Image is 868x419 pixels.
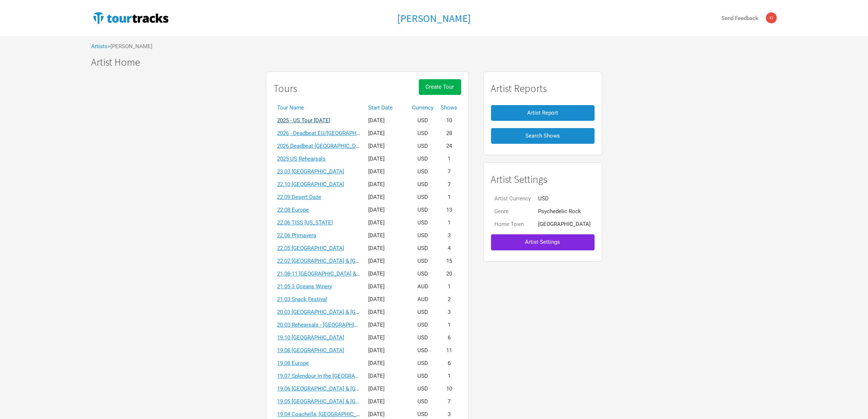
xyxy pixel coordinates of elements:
[437,306,461,319] td: 3
[409,383,437,395] td: USD
[277,270,410,277] a: 21.08-11 [GEOGRAPHIC_DATA] & [GEOGRAPHIC_DATA]
[409,242,437,255] td: USD
[419,79,461,101] a: Create Tour
[365,344,409,357] td: [DATE]
[277,219,333,226] a: 22.06 TISS [US_STATE]
[365,165,409,178] td: [DATE]
[365,293,409,306] td: [DATE]
[409,280,437,293] td: AUD
[491,205,535,218] td: Genre
[491,234,595,250] button: Artist Settings
[491,83,595,94] h1: Artist Reports
[437,242,461,255] td: 4
[409,140,437,153] td: USD
[409,229,437,242] td: USD
[277,411,371,418] a: 19.04 Coachella, [GEOGRAPHIC_DATA]
[437,204,461,216] td: 13
[277,360,309,366] a: 19.08 Europe
[491,192,535,205] td: Artist Currency
[365,370,409,383] td: [DATE]
[277,143,448,149] a: 2026 Deadbeat [GEOGRAPHIC_DATA] & [GEOGRAPHIC_DATA] Summer
[365,395,409,408] td: [DATE]
[419,79,461,95] button: Create Tour
[491,105,595,121] button: Artist Report
[437,319,461,331] td: 1
[409,216,437,229] td: USD
[491,231,595,254] a: Artist Settings
[365,383,409,395] td: [DATE]
[365,319,409,331] td: [DATE]
[722,15,759,22] strong: Send Feedback
[437,153,461,165] td: 1
[277,334,345,341] a: 19.10 [GEOGRAPHIC_DATA]
[277,322,435,328] a: 20.03 Rehearsals - [GEOGRAPHIC_DATA] & [GEOGRAPHIC_DATA]
[108,44,153,49] span: > [PERSON_NAME]
[437,165,461,178] td: 7
[426,84,454,90] span: Create Tour
[365,357,409,370] td: [DATE]
[409,395,437,408] td: USD
[409,344,437,357] td: USD
[397,13,471,24] a: [PERSON_NAME]
[491,174,595,185] h1: Artist Settings
[365,178,409,191] td: [DATE]
[365,101,409,114] th: Start Date
[535,218,595,231] td: [GEOGRAPHIC_DATA]
[365,140,409,153] td: [DATE]
[277,258,403,264] a: 22.02 [GEOGRAPHIC_DATA] & [GEOGRAPHIC_DATA]
[409,101,437,114] th: Currency
[491,124,595,147] a: Search Shows
[409,127,437,140] td: USD
[365,191,409,204] td: [DATE]
[365,204,409,216] td: [DATE]
[409,178,437,191] td: USD
[365,280,409,293] td: [DATE]
[365,114,409,127] td: [DATE]
[409,357,437,370] td: USD
[274,101,365,114] th: Tour Name
[437,114,461,127] td: 10
[277,207,309,213] a: 22.08 Europe
[525,239,560,245] span: Artist Settings
[525,132,560,139] span: Search Shows
[277,398,403,405] a: 19.05 [GEOGRAPHIC_DATA] & [GEOGRAPHIC_DATA]
[365,268,409,280] td: [DATE]
[365,216,409,229] td: [DATE]
[92,11,170,25] img: TourTracks
[437,370,461,383] td: 1
[409,268,437,280] td: USD
[437,140,461,153] td: 24
[766,12,777,23] img: Kimberley
[277,232,316,239] a: 22.06 Primavera
[277,194,322,200] a: 22.09 Desert Daze
[277,296,327,303] a: 21.03 Snack Festival
[365,331,409,344] td: [DATE]
[409,370,437,383] td: USD
[437,280,461,293] td: 1
[409,306,437,319] td: USD
[277,245,345,251] a: 22.05 [GEOGRAPHIC_DATA]
[277,168,345,175] a: 23 03 [GEOGRAPHIC_DATA]
[365,229,409,242] td: [DATE]
[277,117,331,124] a: 2025 - US Tour [DATE]
[535,192,595,205] td: USD
[365,127,409,140] td: [DATE]
[365,153,409,165] td: [DATE]
[277,181,345,188] a: 22.10 [GEOGRAPHIC_DATA]
[437,357,461,370] td: 6
[277,347,345,354] a: 19.08 [GEOGRAPHIC_DATA]
[409,319,437,331] td: USD
[437,395,461,408] td: 7
[491,128,595,144] button: Search Shows
[409,293,437,306] td: AUD
[92,57,784,68] h1: Artist Home
[277,283,332,290] a: 21.05 3 Oceans Winery
[397,12,471,25] h1: [PERSON_NAME]
[277,130,397,137] a: 2026 - Deadbeat EU/[GEOGRAPHIC_DATA] [DATE]
[277,373,440,379] a: 19.07 Splendour in the [GEOGRAPHIC_DATA], [GEOGRAPHIC_DATA]
[365,242,409,255] td: [DATE]
[491,101,595,124] a: Artist Report
[437,127,461,140] td: 28
[437,293,461,306] td: 2
[274,83,297,94] h1: Tours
